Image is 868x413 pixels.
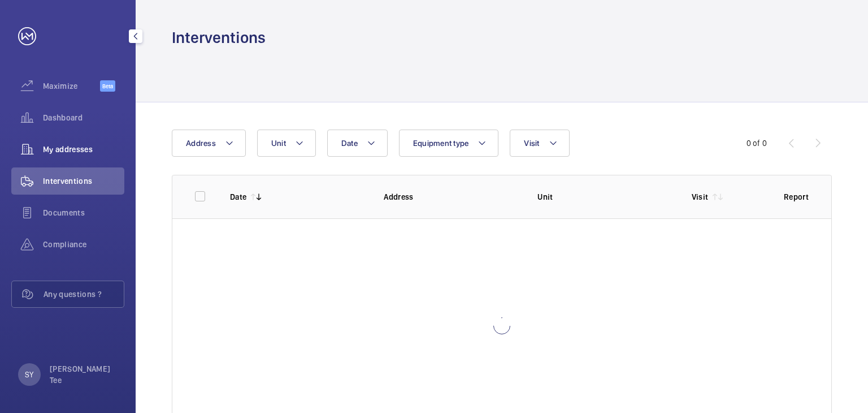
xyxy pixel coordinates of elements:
p: SY [25,369,33,380]
button: Address [172,130,246,157]
span: Compliance [43,239,124,250]
span: Documents [43,207,124,218]
p: Date [230,191,246,203]
span: Date [341,139,358,148]
span: Any questions ? [44,289,124,300]
button: Date [327,130,388,157]
span: Interventions [43,175,124,187]
button: Visit [510,130,569,157]
button: Unit [257,130,316,157]
span: Visit [524,139,539,148]
span: Equipment type [413,139,469,148]
div: 0 of 0 [747,137,767,149]
button: Equipment type [399,130,499,157]
p: Report [784,191,809,203]
p: Unit [537,191,673,203]
p: [PERSON_NAME] Tee [50,363,118,386]
span: Address [186,139,216,148]
span: Maximize [43,80,100,92]
span: Beta [100,80,115,92]
span: My addresses [43,144,124,155]
span: Dashboard [43,112,124,123]
p: Visit [692,191,709,203]
span: Unit [271,139,286,148]
h1: Interventions [172,27,266,48]
p: Address [384,191,519,203]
